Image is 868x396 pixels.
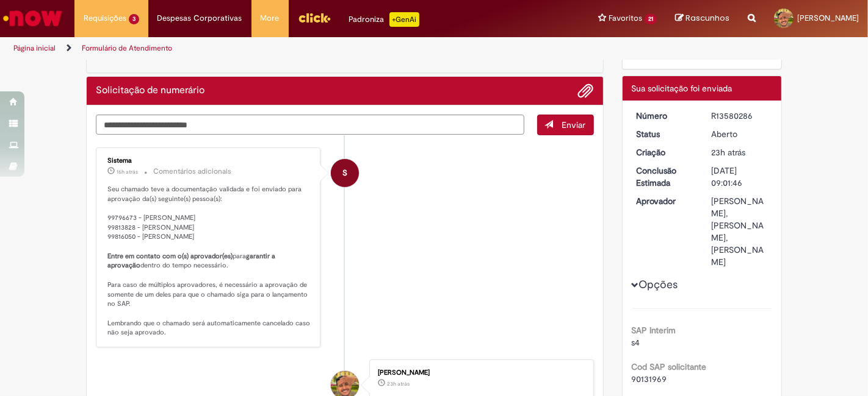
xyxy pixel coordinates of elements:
span: Favoritos [609,12,642,24]
p: Seu chamado teve a documentação validada e foi enviado para aprovação da(s) seguinte(s) pessoa(s)... [107,185,311,338]
b: garantir a aprovação [107,252,277,270]
p: +GenAi [389,12,419,27]
span: More [261,12,280,24]
div: R13580286 [711,110,768,122]
a: Formulário de Atendimento [82,43,172,53]
b: Entre em contato com o(s) aprovador(es) [107,252,233,261]
span: 90131969 [632,373,667,384]
span: [PERSON_NAME] [797,13,859,23]
time: 30/09/2025 17:13:39 [117,168,138,175]
button: Enviar [537,115,594,135]
div: System [331,159,359,187]
span: 23h atrás [387,380,410,387]
div: [PERSON_NAME] [378,369,581,377]
span: 16h atrás [117,168,138,175]
span: Enviar [562,119,586,130]
a: Rascunhos [675,13,729,24]
span: Rascunhos [685,12,729,24]
img: click_logo_yellow_360x200.png [298,9,331,27]
span: Sua solicitação foi enviada [632,83,732,94]
dt: Criação [627,146,703,158]
small: Comentários adicionais [153,166,231,177]
span: S [342,158,347,188]
textarea: Digite sua mensagem aqui... [96,115,524,135]
span: Requisições [84,12,126,24]
a: Página inicial [13,43,56,53]
div: Aberto [711,128,768,140]
span: s4 [632,337,640,348]
b: Cod SAP solicitante [632,361,707,372]
button: Adicionar anexos [578,83,594,99]
div: 30/09/2025 10:01:42 [711,146,768,158]
dt: Conclusão Estimada [627,164,703,189]
span: 3 [129,14,139,24]
span: Despesas Corporativas [157,12,242,24]
span: 23h atrás [711,147,745,158]
img: ServiceNow [1,6,64,30]
dt: Status [627,128,703,140]
div: Sistema [107,157,311,164]
div: [PERSON_NAME], [PERSON_NAME], [PERSON_NAME] [711,195,768,268]
ul: Trilhas de página [9,37,570,60]
div: Padroniza [349,12,419,27]
dt: Aprovador [627,195,703,207]
div: [DATE] 09:01:46 [711,164,768,189]
h2: Solicitação de numerário Histórico de tíquete [96,85,204,96]
time: 30/09/2025 10:01:05 [387,380,410,387]
dt: Número [627,110,703,122]
span: 21 [645,14,657,24]
b: SAP Interim [632,325,676,336]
